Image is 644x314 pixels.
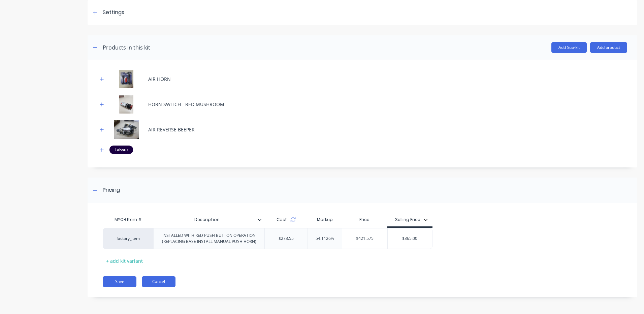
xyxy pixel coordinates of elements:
button: Cancel [142,276,175,287]
span: Cost [277,217,287,223]
div: Markup [308,213,342,226]
img: HORN SWITCH - RED MUSHROOM [109,95,143,114]
div: Cost [264,213,308,226]
div: Description [153,213,264,226]
button: Add product [590,42,627,53]
div: HORN SWITCH - RED MUSHROOM [148,101,224,108]
img: AIR HORN [109,70,143,88]
div: Pricing [103,186,120,194]
div: + add kit variant [103,256,146,266]
button: Selling Price [392,215,431,225]
div: $421.575 [342,230,387,247]
div: Price [342,213,387,226]
div: $365.00 [388,230,432,247]
div: 54.1126% [308,230,342,247]
div: Labour [109,146,133,154]
button: Save [103,276,136,287]
div: factory_item [110,235,147,242]
div: AIR HORN [148,75,171,83]
div: INSTALLED WITH RED PUSH BUTTON OPERATION (REPLACING BASE INSTALL MANUAL PUSH HORN) [156,231,262,246]
div: $273.55 [273,230,299,247]
div: Selling Price [395,217,420,223]
div: AIR REVERSE BEEPER [148,126,195,133]
div: Description [153,211,260,228]
img: AIR REVERSE BEEPER [109,120,143,139]
div: MYOB Item # [103,213,153,226]
div: Settings [103,8,124,17]
div: factory_itemINSTALLED WITH RED PUSH BUTTON OPERATION (REPLACING BASE INSTALL MANUAL PUSH HORN)$27... [103,228,432,249]
div: Products in this kit [103,43,150,52]
button: Add Sub-kit [551,42,587,53]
